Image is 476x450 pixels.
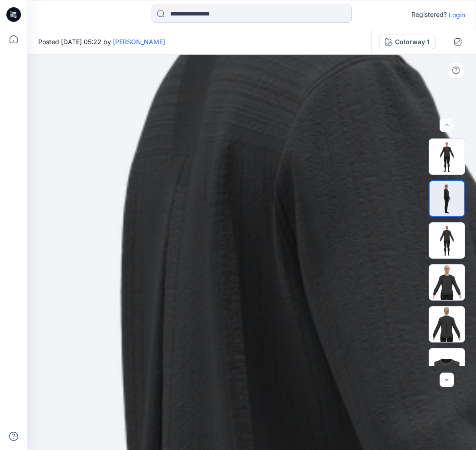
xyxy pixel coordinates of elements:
img: 333232_2 - Copy [429,307,465,342]
button: Colorway 1 [379,35,435,49]
img: 333232_0 [429,139,465,174]
img: 333232_1 [429,348,465,384]
p: Registered? [411,9,447,20]
img: 333232_2 [429,223,465,258]
div: Colorway 1 [395,37,430,47]
img: 333232 [430,181,464,216]
img: 333232_0 - Copy [429,265,465,300]
span: Posted [DATE] 05:22 by [38,37,165,46]
a: [PERSON_NAME] [113,38,165,46]
p: Login [449,10,465,20]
